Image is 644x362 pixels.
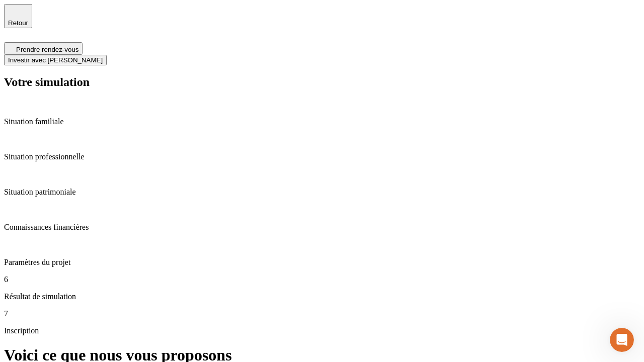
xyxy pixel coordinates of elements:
[4,117,640,126] p: Situation familiale
[4,309,640,318] p: 7
[4,188,640,197] p: Situation patrimoniale
[4,326,640,335] p: Inscription
[4,258,640,267] p: Paramètres du projet
[4,152,640,161] p: Situation professionnelle
[4,75,640,89] h2: Votre simulation
[16,46,78,53] span: Prendre rendez-vous
[4,55,107,65] button: Investir avec [PERSON_NAME]
[4,42,83,55] button: Prendre rendez-vous
[4,4,32,28] button: Retour
[4,275,640,284] p: 6
[610,328,634,352] iframe: Intercom live chat
[8,56,103,64] span: Investir avec [PERSON_NAME]
[8,19,28,27] span: Retour
[4,223,640,232] p: Connaissances financières
[4,292,640,301] p: Résultat de simulation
